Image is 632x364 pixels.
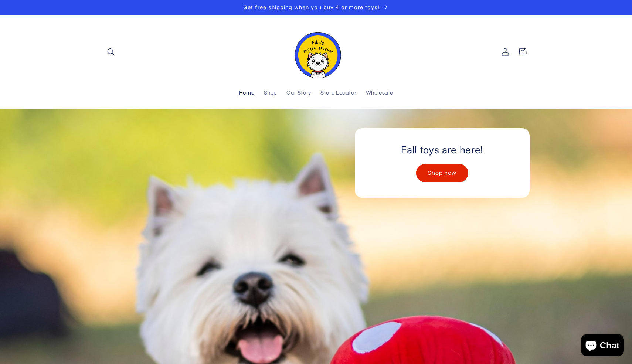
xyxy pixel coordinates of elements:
[234,85,259,102] a: Home
[243,4,380,10] span: Get free shipping when you buy 4 or more toys!
[316,85,361,102] a: Store Locator
[320,90,356,97] span: Store Locator
[416,164,468,182] a: Shop now
[103,43,120,60] summary: Search
[239,90,255,97] span: Home
[579,334,626,358] inbox-online-store-chat: Shopify online store chat
[290,25,342,78] img: Fika's Freaky Friends
[287,23,345,81] a: Fika's Freaky Friends
[264,90,278,97] span: Shop
[401,144,483,156] h2: Fall toys are here!
[366,90,393,97] span: Wholesale
[282,85,316,102] a: Our Story
[361,85,398,102] a: Wholesale
[259,85,282,102] a: Shop
[286,90,311,97] span: Our Story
